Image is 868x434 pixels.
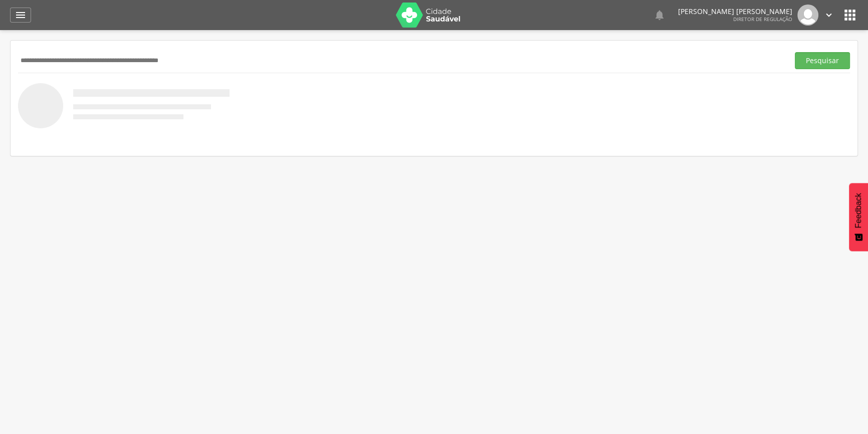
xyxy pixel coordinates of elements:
i:  [654,9,666,21]
a:  [823,5,834,26]
span: Feedback [854,193,863,228]
i:  [15,9,27,21]
i:  [842,7,858,23]
button: Feedback - Mostrar pesquisa [849,183,868,251]
button: Pesquisar [795,52,850,69]
a:  [654,5,666,26]
i:  [823,10,834,21]
p: [PERSON_NAME] [PERSON_NAME] [678,8,792,15]
a:  [10,8,31,23]
span: Diretor de regulação [733,16,792,23]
